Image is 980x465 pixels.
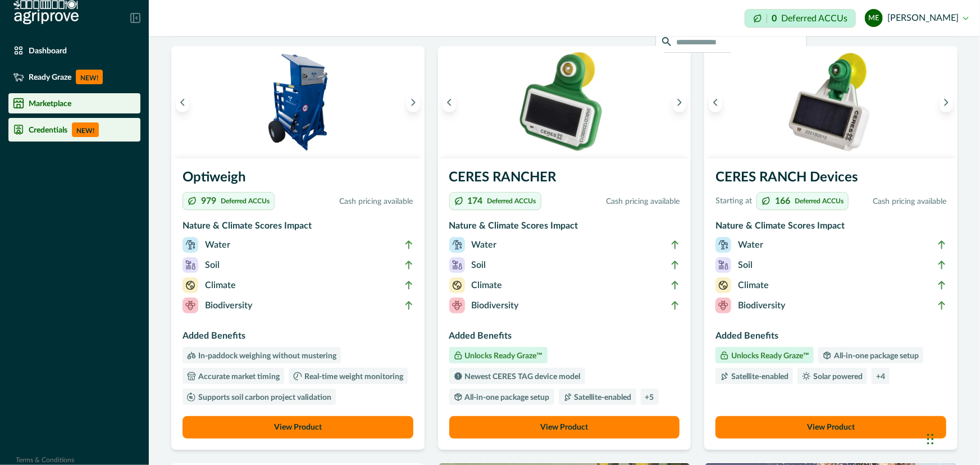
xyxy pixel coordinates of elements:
[463,394,550,402] p: All-in-one package setup
[738,238,763,252] p: Water
[715,167,946,192] h3: CERES RANCH Devices
[72,122,99,137] p: NEW!
[468,197,483,206] p: 174
[715,219,946,237] h3: Nature & Climate Scores Impact
[196,352,336,360] p: In-paddock weighing without mustering
[738,258,753,272] p: Soil
[472,299,519,312] p: Biodiversity
[673,92,686,112] button: Next image
[449,167,680,192] h3: CERES RANCHER
[811,373,863,381] p: Solar powered
[645,394,654,402] p: + 5
[472,279,503,292] p: Climate
[8,40,140,61] a: Dashboard
[29,125,67,134] p: Credentials
[183,167,413,192] h3: Optiweigh
[775,197,790,206] p: 166
[738,299,785,312] p: Biodiversity
[463,352,543,360] p: Unlocks Ready Graze™
[443,92,456,112] button: Previous image
[8,65,140,89] a: Ready GrazeNEW!
[704,46,958,158] img: A single CERES RANCH device
[927,422,934,456] div: Drag
[832,352,919,360] p: All-in-one package setup
[472,258,486,272] p: Soil
[546,196,680,208] p: Cash pricing available
[865,4,969,31] button: mieke elder[PERSON_NAME]
[29,99,71,108] p: Marketplace
[302,373,403,381] p: Real-time weight monitoring
[729,373,788,381] p: Satellite-enabled
[29,72,71,81] p: Ready Graze
[572,394,632,402] p: Satellite-enabled
[196,394,331,402] p: Supports soil carbon project validation
[76,70,103,84] p: NEW!
[449,329,680,347] h3: Added Benefits
[709,92,722,112] button: Previous image
[463,373,581,381] p: Newest CERES TAG device model
[487,198,536,204] p: Deferred ACCUs
[183,219,413,237] h3: Nature & Climate Scores Impact
[183,416,413,439] button: View Product
[407,92,420,112] button: Next image
[205,279,236,292] p: Climate
[924,411,980,465] iframe: Chat Widget
[853,196,946,208] p: Cash pricing available
[772,14,777,23] p: 0
[738,279,769,292] p: Climate
[438,46,691,158] img: A single CERES RANCHER device
[715,195,752,207] p: Starting at
[472,238,497,252] p: Water
[795,198,844,204] p: Deferred ACCUs
[183,329,413,347] h3: Added Benefits
[196,373,280,381] p: Accurate market timing
[449,416,680,439] button: View Product
[715,329,946,347] h3: Added Benefits
[729,352,809,360] p: Unlocks Ready Graze™
[171,46,425,158] img: An Optiweigh unit
[29,46,67,55] p: Dashboard
[876,373,885,381] p: + 4
[221,198,270,204] p: Deferred ACCUs
[16,457,74,463] a: Terms & Conditions
[176,92,189,112] button: Previous image
[279,196,413,208] p: Cash pricing available
[205,238,230,252] p: Water
[205,299,252,312] p: Biodiversity
[8,118,140,142] a: CredentialsNEW!
[8,93,140,113] a: Marketplace
[201,197,216,206] p: 979
[781,14,847,22] p: Deferred ACCUs
[940,92,953,112] button: Next image
[715,416,946,439] button: View Product
[449,219,680,237] h3: Nature & Climate Scores Impact
[205,258,220,272] p: Soil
